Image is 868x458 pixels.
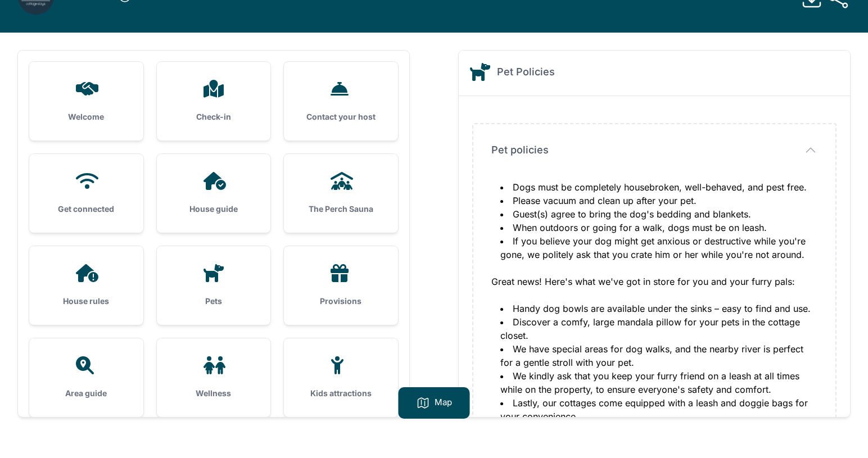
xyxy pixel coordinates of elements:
a: Kids attractions [284,338,398,417]
button: Pet policies [491,142,817,158]
h3: Welcome [47,111,125,123]
h3: Get connected [47,203,125,215]
a: Check-in [157,62,271,140]
h3: Pets [175,296,253,307]
a: Wellness [157,338,271,417]
p: Map [435,396,452,410]
a: Pets [157,246,271,325]
h3: Contact your host [302,111,380,123]
span: Pet policies [491,142,549,158]
a: The Perch Sauna [284,154,398,233]
h3: House rules [47,296,125,307]
li: Guest(s) agree to bring the dog's bedding and blankets. [500,207,817,221]
a: Get connected [29,154,143,233]
a: Area guide [29,338,143,417]
li: Handy dog bowls are available under the sinks – easy to find and use. [500,302,817,315]
li: If you believe your dog might get anxious or destructive while you're gone, we politely ask that ... [500,234,817,261]
h3: Provisions [302,296,380,307]
h3: Wellness [175,388,253,399]
li: We have special areas for dog walks, and the nearby river is perfect for a gentle stroll with you... [500,342,817,369]
h3: The Perch Sauna [302,203,380,215]
li: Discover a comfy, large mandala pillow for your pets in the cottage closet. [500,315,817,342]
li: Lastly, our cottages come equipped with a leash and doggie bags for your convenience. [500,396,817,423]
h3: House guide [175,203,253,215]
li: We kindly ask that you keep your furry friend on a leash at all times while on the property, to e... [500,369,817,396]
a: House guide [157,154,271,233]
li: When outdoors or going for a walk, dogs must be on leash. [500,221,817,234]
div: Great news! Here's what we've got in store for you and your furry pals: [491,261,817,302]
li: Please vacuum and clean up after your pet. [500,194,817,207]
a: Provisions [284,246,398,325]
h3: Check-in [175,111,253,123]
h2: Pet Policies [497,64,555,80]
a: House rules [29,246,143,325]
a: Contact your host [284,62,398,140]
h3: Area guide [47,388,125,399]
h3: Kids attractions [302,388,380,399]
a: Welcome [29,62,143,140]
li: Dogs must be completely housebroken, well-behaved, and pest free. [500,180,817,194]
